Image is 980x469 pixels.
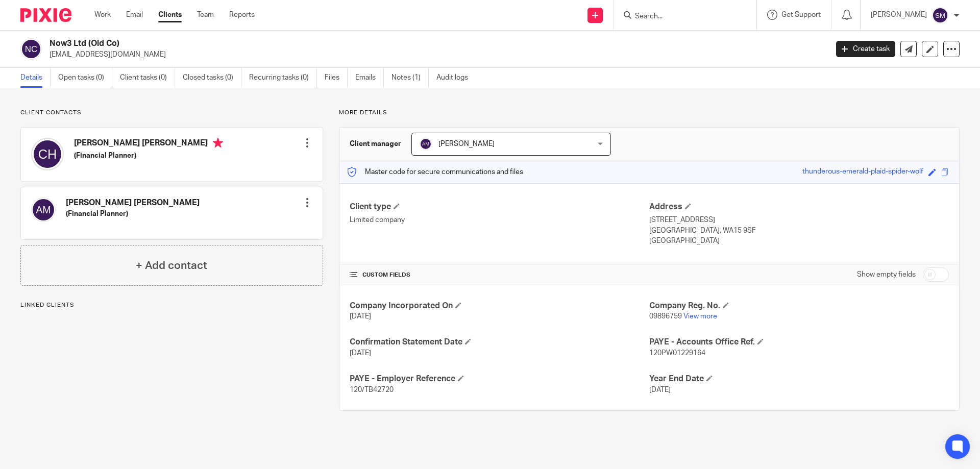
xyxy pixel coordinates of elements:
h4: + Add contact [136,258,207,274]
span: 09896759 [649,313,682,320]
img: svg%3E [20,38,42,60]
h5: (Financial Planner) [74,151,223,161]
img: svg%3E [31,138,64,170]
a: View more [683,313,717,320]
div: thunderous-emerald-plaid-spider-wolf [802,166,923,178]
a: Recurring tasks (0) [249,68,317,88]
span: [PERSON_NAME] [438,140,495,147]
span: Get Support [781,11,821,18]
h4: PAYE - Employer Reference [350,374,649,384]
a: Files [325,68,348,88]
a: Notes (1) [391,68,429,88]
span: 120PW01229164 [649,350,705,357]
i: Primary [213,138,223,148]
img: svg%3E [420,138,432,150]
img: Pixie [20,8,71,22]
p: Client contacts [20,109,323,117]
p: Linked clients [20,301,323,309]
a: Audit logs [436,68,476,88]
p: [EMAIL_ADDRESS][DOMAIN_NAME] [50,50,821,60]
p: More details [339,109,960,117]
h4: [PERSON_NAME] [PERSON_NAME] [74,138,223,151]
label: Show empty fields [857,269,916,280]
a: Open tasks (0) [58,68,112,88]
input: Search [634,12,726,21]
h4: Client type [350,202,649,212]
span: 120/TB42720 [350,386,394,393]
img: svg%3E [31,198,56,222]
img: svg%3E [932,7,948,23]
a: Create task [836,41,895,57]
a: Team [197,10,214,20]
h4: PAYE - Accounts Office Ref. [649,337,949,348]
h4: CUSTOM FIELDS [350,271,649,279]
h5: (Financial Planner) [66,209,200,219]
h3: Client manager [350,139,401,149]
p: Master code for secure communications and files [347,167,523,177]
span: [DATE] [350,313,371,320]
h4: Year End Date [649,374,949,384]
a: Email [126,10,143,20]
a: Client tasks (0) [120,68,175,88]
a: Emails [355,68,384,88]
span: [DATE] [649,386,671,393]
h4: Company Reg. No. [649,301,949,311]
p: [STREET_ADDRESS] [649,215,949,225]
p: [GEOGRAPHIC_DATA], WA15 9SF [649,226,949,236]
h4: Confirmation Statement Date [350,337,649,348]
h4: Address [649,202,949,212]
p: [GEOGRAPHIC_DATA] [649,236,949,246]
p: [PERSON_NAME] [871,10,927,20]
h2: Now3 Ltd (Old Co) [50,38,667,49]
a: Details [20,68,51,88]
a: Reports [229,10,255,20]
span: [DATE] [350,350,371,357]
h4: Company Incorporated On [350,301,649,311]
a: Closed tasks (0) [183,68,241,88]
h4: [PERSON_NAME] [PERSON_NAME] [66,198,200,208]
a: Work [94,10,111,20]
a: Clients [158,10,182,20]
p: Limited company [350,215,649,225]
